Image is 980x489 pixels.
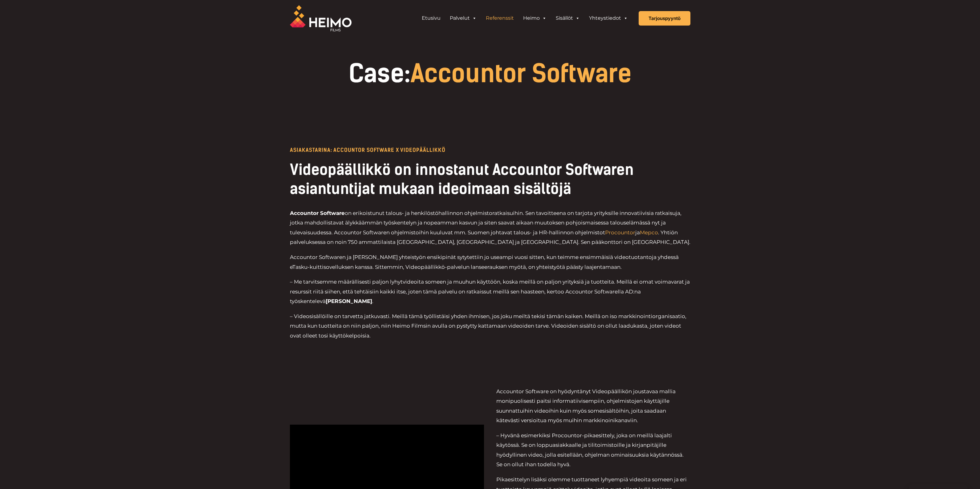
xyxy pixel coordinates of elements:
span: Case: [349,59,410,88]
p: – Videosisällöille on tarvetta jatkuvasti. Meillä tämä työllistäisi yhden ihmisen, jos joku meilt... [290,312,690,341]
p: Asiakastarina: Accountor SOFTWARE X Videopäällikkö [290,148,690,153]
a: Referenssit [481,12,518,24]
a: Etusivu [417,12,445,24]
p: on erikoistunut talous- ja henkilöstöhallinnon ohjelmistoratkaisuihin. Sen tavoitteena on tarjota... [290,208,690,247]
a: Sisällöt [551,12,584,24]
h2: Videopäällikkö on innostanut Accountor Softwaren asiantuntijat mukaan ideoimaan sisältöjä [290,160,690,199]
span: Accountor Software on hyödyntänyt Videopäällikön joustavaa mallia monipuolisesti paitsi informati... [496,388,676,424]
img: Heimo Filmsin logo [290,5,352,31]
a: Yhteystiedot [584,12,632,24]
strong: Accountor Software [290,210,345,216]
p: – Me tarvitsemme määrällisesti paljon lyhytvideoita someen ja muuhun käyttöön, koska meillä on pa... [290,277,690,306]
h1: Accountor Software [290,61,690,86]
strong: [PERSON_NAME] [326,298,372,304]
a: Heimo [518,12,551,24]
a: Tarjouspyyntö [639,11,690,26]
p: Accountor Softwaren ja [PERSON_NAME] yhteistyön ensikipinät sytytettiin jo useampi vuosi sitten, ... [290,253,690,272]
a: Palvelut [445,12,481,24]
span: – Hyvänä esimerkiksi Procountor-pikaesittely, joka on meillä laajalti käytössä. Se on loppuasiakk... [496,432,684,468]
a: Procountor [605,229,635,236]
a: Mepco [640,229,658,236]
aside: Header Widget 1 [414,12,636,24]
